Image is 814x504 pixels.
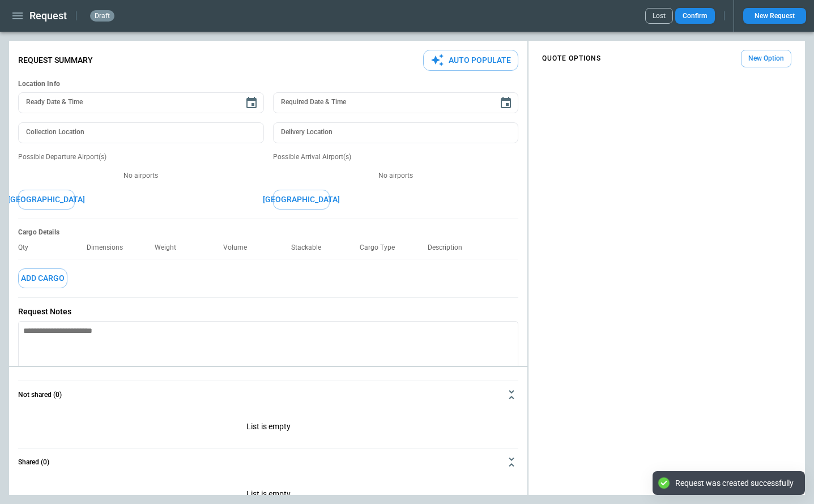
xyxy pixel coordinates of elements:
[18,449,518,476] button: Shared (0)
[18,268,67,288] button: Add Cargo
[675,478,794,488] div: Request was created successfully
[273,190,330,210] button: [GEOGRAPHIC_DATA]
[18,228,518,237] h6: Cargo Details
[18,152,264,162] p: Possible Departure Airport(s)
[240,92,263,114] button: Choose date
[360,244,404,252] p: Cargo Type
[18,244,37,252] p: Qty
[18,307,518,317] p: Request Notes
[495,92,517,114] button: Choose date
[18,381,518,408] button: Not shared (0)
[18,171,264,181] p: No airports
[675,8,715,24] button: Confirm
[155,244,185,252] p: Weight
[18,408,518,448] p: List is empty
[291,244,330,252] p: Stackable
[428,244,471,252] p: Description
[18,408,518,448] div: Not shared (0)
[529,45,805,72] div: scrollable content
[273,171,519,181] p: No airports
[18,391,62,399] h6: Not shared (0)
[743,8,806,24] button: New Request
[87,244,132,252] p: Dimensions
[18,459,49,466] h6: Shared (0)
[273,152,519,162] p: Possible Arrival Airport(s)
[423,50,518,71] button: Auto Populate
[29,9,67,23] h1: Request
[18,80,518,88] h6: Location Info
[18,55,93,65] p: Request Summary
[741,50,791,67] button: New Option
[645,8,673,24] button: Lost
[223,244,256,252] p: Volume
[92,12,112,20] span: draft
[542,56,601,61] h4: QUOTE OPTIONS
[18,190,75,210] button: [GEOGRAPHIC_DATA]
